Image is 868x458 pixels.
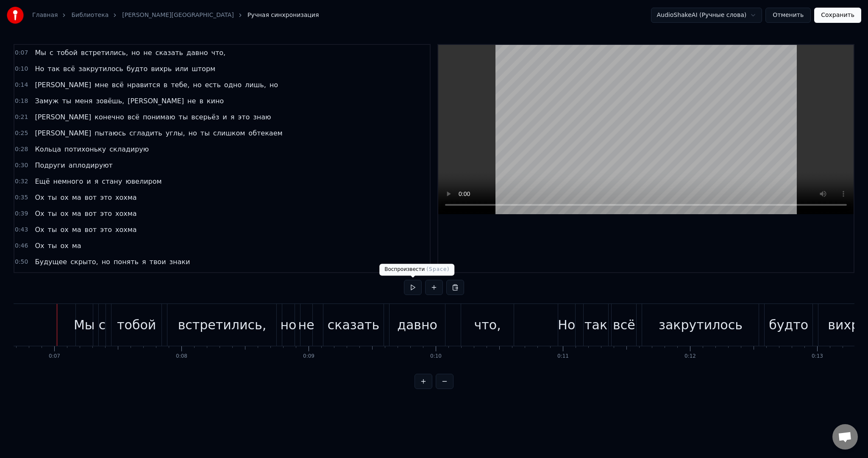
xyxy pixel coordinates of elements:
span: есть [204,80,221,90]
span: Будущее [34,257,68,267]
span: всё [127,112,140,122]
div: Но [558,315,575,334]
span: хохма [114,209,138,218]
span: но [101,257,111,267]
span: или [174,64,189,74]
span: хохма [114,225,138,235]
span: Но [34,64,45,74]
span: но [269,80,279,90]
span: складирую [108,144,150,154]
span: Подруги [34,160,66,170]
div: не [298,315,314,334]
span: это [237,112,250,122]
span: Кольца [34,144,62,154]
span: я [230,112,236,122]
span: 0:30 [15,161,28,170]
span: 0:32 [15,177,28,186]
span: вот [84,193,98,202]
span: сказать [155,48,184,58]
span: всерьёз [190,112,220,122]
span: и [86,177,92,186]
span: ох [59,225,69,235]
span: закрутилось [78,64,124,74]
span: не [142,48,153,58]
div: 0:09 [303,353,314,360]
div: сказать [328,315,380,334]
div: но [280,315,296,334]
div: 0:10 [430,353,442,360]
div: 0:07 [49,353,60,360]
div: будто [769,315,808,334]
span: Ох [34,241,45,251]
span: в [198,96,204,106]
span: одно [223,80,242,90]
span: аплодируют [68,160,114,170]
span: углы, [165,128,186,138]
span: 0:46 [15,242,28,250]
span: давно [186,48,209,58]
span: ма [71,209,82,218]
span: всё [111,80,125,90]
div: тобой [117,315,156,334]
span: будто [126,64,149,74]
span: не [186,96,197,106]
span: ты [47,241,58,251]
div: закрутилось [659,315,743,334]
img: youka [7,7,24,24]
span: Ох [34,225,45,235]
span: тебе, [170,80,190,90]
span: знаю [252,112,272,122]
span: ты [61,96,72,106]
div: что, [474,315,501,334]
span: Ещё [34,177,50,186]
span: так [47,64,61,74]
span: понимаю [142,112,176,122]
span: ювелиром [125,177,162,186]
span: ох [59,241,69,251]
div: всё [613,315,635,334]
span: 0:43 [15,226,28,234]
span: слишком [212,128,246,138]
span: 0:35 [15,193,28,202]
span: 0:39 [15,210,28,218]
nav: breadcrumb [32,11,319,19]
span: Мы [34,48,47,58]
span: встретились, [80,48,129,58]
div: давно [397,315,437,334]
div: так [584,315,607,334]
span: Ох [34,193,45,202]
span: немного [52,177,84,186]
div: Воспроизвести [379,264,454,276]
span: Замуж [34,96,59,106]
span: 0:10 [15,65,28,73]
span: 0:25 [15,129,28,138]
span: 0:07 [15,49,28,57]
span: меня [74,96,93,106]
span: [PERSON_NAME] [127,96,185,106]
span: зовёшь, [95,96,125,106]
span: это [99,209,113,218]
span: ох [59,209,69,218]
span: 0:14 [15,81,28,89]
span: ты [47,225,58,235]
span: всё [62,64,76,74]
span: твои [149,257,167,267]
span: и [222,112,228,122]
span: в [163,80,168,90]
span: вот [84,209,98,218]
span: что, [211,48,227,58]
span: Ох [34,209,45,218]
div: встретились, [178,315,267,334]
span: лишь, [244,80,267,90]
span: 0:21 [15,113,28,121]
a: [PERSON_NAME][GEOGRAPHIC_DATA] [122,11,234,19]
span: кино [206,96,225,106]
span: [PERSON_NAME] [34,80,92,90]
span: сгладить [128,128,163,138]
span: ма [71,193,82,202]
span: 0:28 [15,145,28,154]
div: 0:12 [684,353,696,360]
span: понять [113,257,139,267]
span: Ручная синхронизация [248,11,319,19]
span: обтекаем [248,128,283,138]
